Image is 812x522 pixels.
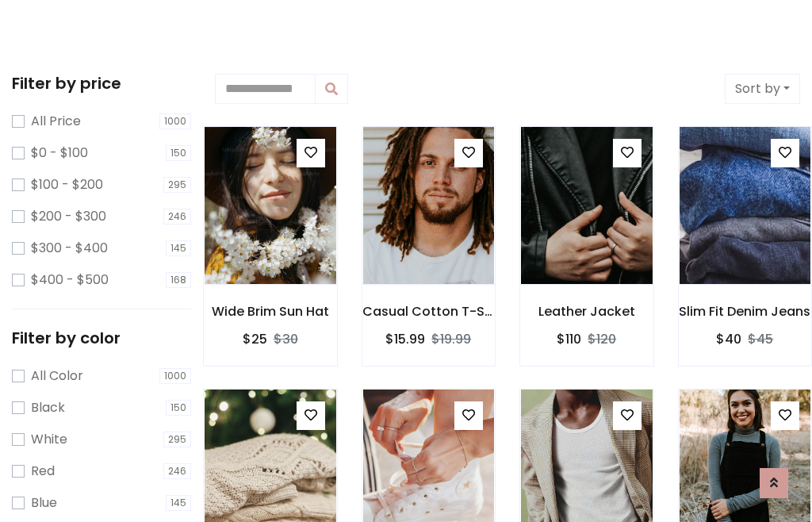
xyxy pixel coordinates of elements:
[31,239,108,258] label: $300 - $400
[243,332,267,347] h6: $25
[748,330,773,348] del: $45
[716,332,741,347] h6: $40
[385,332,425,347] h6: $15.99
[31,144,88,163] label: $0 - $100
[679,304,812,319] h6: Slim Fit Denim Jeans
[31,112,81,131] label: All Price
[204,304,337,319] h6: Wide Brim Sun Hat
[725,74,800,104] button: Sort by
[159,368,191,384] span: 1000
[163,177,191,193] span: 295
[166,400,191,416] span: 150
[12,74,191,93] h5: Filter by price
[362,304,496,319] h6: Casual Cotton T-Shirt
[12,328,191,347] h5: Filter by color
[163,463,191,479] span: 246
[31,493,57,512] label: Blue
[159,113,191,129] span: 1000
[31,462,55,481] label: Red
[163,432,191,447] span: 295
[557,332,581,347] h6: $110
[520,304,653,319] h6: Leather Jacket
[31,367,83,386] label: All Color
[166,240,191,256] span: 145
[166,495,191,511] span: 145
[163,209,191,225] span: 246
[31,271,109,290] label: $400 - $500
[31,430,67,449] label: White
[274,330,298,348] del: $30
[31,207,106,226] label: $200 - $300
[166,272,191,288] span: 168
[31,175,103,194] label: $100 - $200
[588,330,616,348] del: $120
[166,145,191,161] span: 150
[431,330,471,348] del: $19.99
[31,398,65,417] label: Black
